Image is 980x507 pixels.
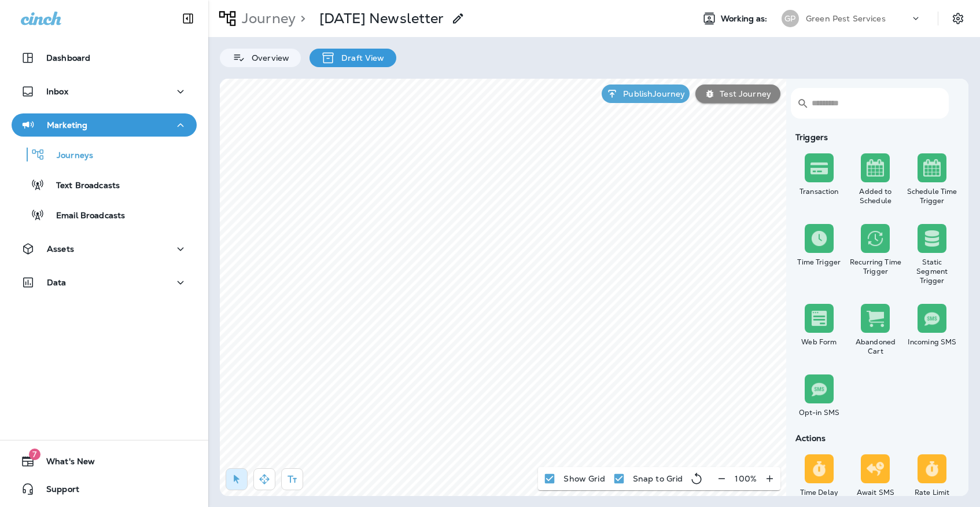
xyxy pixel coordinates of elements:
button: 7What's New [12,450,197,473]
p: Inbox [46,87,68,96]
div: Triggers [791,133,960,142]
div: Schedule Time Trigger [906,187,958,205]
button: Dashboard [12,46,197,69]
span: Support [35,484,79,498]
p: Publish Journey [618,89,685,98]
p: Test Journey [715,89,771,98]
p: Show Grid [563,474,605,483]
div: Time Trigger [793,258,845,267]
p: Data [47,278,67,287]
p: Marketing [47,120,87,130]
p: Email Broadcasts [45,211,125,222]
button: Marketing [12,113,197,137]
button: Data [12,271,197,294]
p: [DATE] Newsletter [319,10,444,27]
p: Journey [237,10,296,27]
p: Text Broadcasts [45,181,120,192]
p: Assets [47,244,74,253]
span: Working as: [721,14,770,24]
button: Journeys [12,142,197,167]
button: PublishJourney [602,84,690,103]
p: Snap to Grid [633,474,683,483]
button: Collapse Sidebar [172,7,204,30]
p: Dashboard [46,53,90,63]
div: Added to Schedule [850,187,902,205]
div: GP [782,10,799,27]
p: 100 % [735,474,757,483]
div: Recurring Time Trigger [850,258,902,276]
div: Time Delay [793,488,845,497]
div: Web Form [793,337,845,347]
div: Await SMS Reply [850,488,902,506]
button: Assets [12,237,197,260]
div: Transaction [793,187,845,196]
div: Actions [791,433,960,443]
button: Settings [948,8,968,29]
button: Support [12,477,197,501]
div: Static Segment Trigger [906,258,958,285]
div: Rate Limit [906,488,958,497]
div: September '25 Newsletter [319,10,444,27]
span: 7 [29,449,40,460]
p: Green Pest Services [806,14,886,23]
button: Inbox [12,80,197,103]
p: Journeys [45,150,93,161]
div: Incoming SMS [906,337,958,347]
button: Text Broadcasts [12,172,197,197]
span: What's New [35,457,95,471]
p: Draft View [336,53,384,63]
div: Opt-in SMS [793,408,845,417]
p: Overview [246,53,289,63]
button: Test Journey [695,84,780,103]
button: Email Broadcasts [12,203,197,227]
div: Abandoned Cart [850,337,902,356]
p: > [296,10,305,27]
